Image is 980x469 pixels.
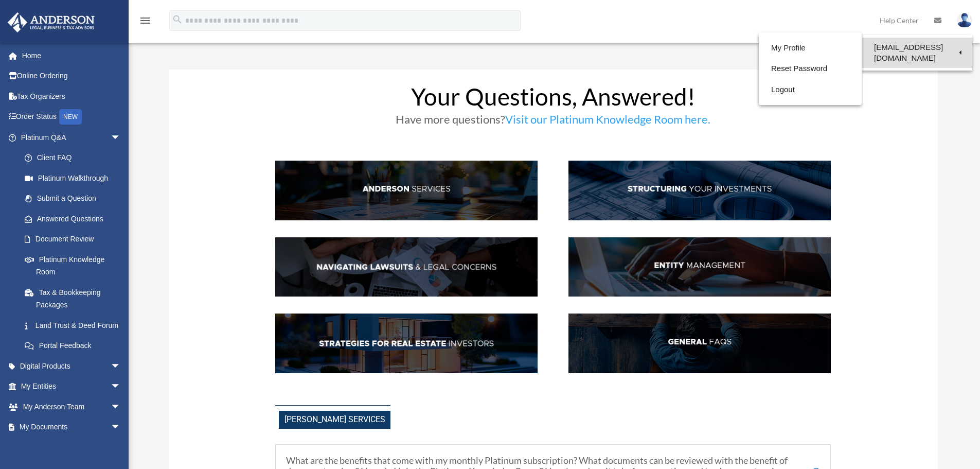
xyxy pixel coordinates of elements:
[759,79,862,100] a: Logout
[7,86,136,107] a: Tax Organizers
[111,417,131,438] span: arrow_drop_down
[14,168,136,188] a: Platinum Walkthrough
[14,336,136,356] a: Portal Feedback
[111,127,131,148] span: arrow_drop_down
[111,396,131,418] span: arrow_drop_down
[139,14,151,27] i: menu
[7,417,136,438] a: My Documentsarrow_drop_down
[14,148,131,168] a: Client FAQ
[279,411,390,429] span: [PERSON_NAME] Services
[172,14,183,25] i: search
[759,58,862,79] a: Reset Password
[14,188,136,209] a: Submit a Question
[7,396,136,417] a: My Anderson Teamarrow_drop_down
[139,18,151,27] a: menu
[7,45,136,66] a: Home
[275,161,538,220] img: AndServ_hdr
[111,356,131,377] span: arrow_drop_down
[7,127,136,148] a: Platinum Q&Aarrow_drop_down
[275,85,831,114] h1: Your Questions, Answered!
[275,114,831,130] h3: Have more questions?
[568,314,831,373] img: GenFAQ_hdr
[759,38,862,59] a: My Profile
[7,356,136,376] a: Digital Productsarrow_drop_down
[275,314,538,373] img: StratsRE_hdr
[14,282,136,315] a: Tax & Bookkeeping Packages
[5,12,98,32] img: Anderson Advisors Platinum Portal
[505,112,710,131] a: Visit our Platinum Knowledge Room here.
[7,376,136,397] a: My Entitiesarrow_drop_down
[59,109,82,125] div: NEW
[7,66,136,86] a: Online Ordering
[14,209,136,229] a: Answered Questions
[14,229,136,250] a: Document Review
[14,315,136,336] a: Land Trust & Deed Forum
[111,376,131,397] span: arrow_drop_down
[957,13,972,28] img: User Pic
[862,38,972,68] a: [EMAIL_ADDRESS][DOMAIN_NAME]
[568,161,831,220] img: StructInv_hdr
[275,237,538,297] img: NavLaw_hdr
[14,249,136,282] a: Platinum Knowledge Room
[7,107,136,128] a: Order StatusNEW
[568,237,831,297] img: EntManag_hdr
